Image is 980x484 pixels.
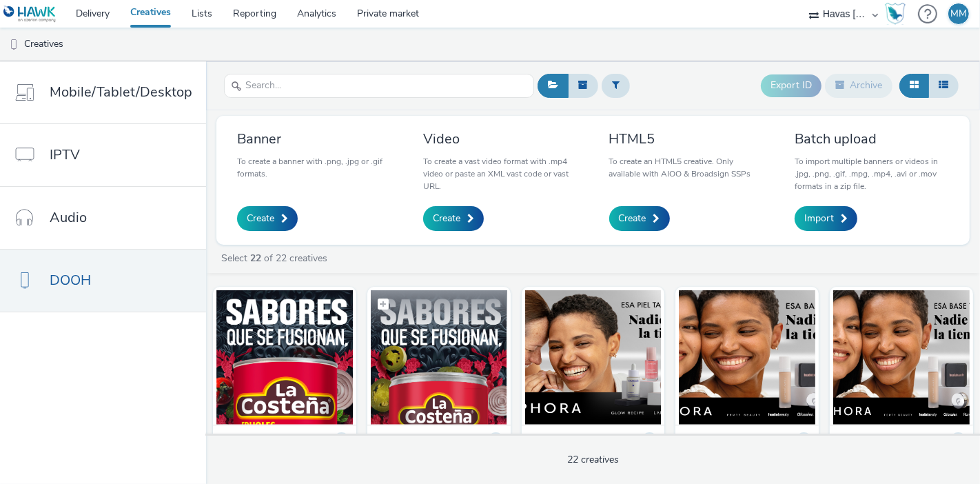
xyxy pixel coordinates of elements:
[609,155,764,180] p: To create an HTML5 creative. Only available with AIOO & Broadsign SSPs
[682,432,719,448] strong: Sephora
[7,38,21,52] img: dooh
[237,155,391,180] p: To create a banner with .png, .jpg or .gif formats.
[50,270,91,290] span: DOOH
[825,74,892,97] button: Archive
[885,3,906,25] img: Hawk Academy
[950,3,967,24] div: MM
[525,290,662,425] img: Sephora Only At - 1248x672 - Serums visual
[216,290,353,425] img: Arte 2 - Frijoles - La Costeña - 2025 visual
[220,252,333,265] a: Select of 22 creatives
[609,206,670,231] a: Create
[237,206,298,231] a: Create
[220,432,269,448] strong: La Costeña
[837,432,873,448] strong: Sephora
[250,252,261,265] strong: 22
[371,290,507,425] img: Arte 1 - Nachos - La Costeña - 2025 visual
[567,453,619,466] span: 22 creatives
[423,155,578,192] p: To create a vast video format with .mp4 video or paste an XML vast code or vast URL.
[50,145,80,165] span: IPTV
[237,130,391,148] h3: Banner
[50,82,192,102] span: Mobile/Tablet/Desktop
[761,74,821,97] button: Export ID
[423,206,484,231] a: Create
[795,155,949,192] p: To import multiple banners or videos in .jpg, .png, .gif, .mpg, .mp4, .avi or .mov formats in a z...
[833,290,970,425] img: Sephora Only At - 1152x675 - Complexio visual
[795,206,857,231] a: Import
[928,74,959,97] button: Table
[619,212,646,225] span: Create
[609,130,764,148] h3: HTML5
[885,3,911,25] a: Hawk Academy
[433,212,460,225] span: Create
[3,6,57,23] img: undefined Logo
[224,74,534,98] input: Search...
[795,130,949,148] h3: Batch upload
[529,432,565,448] strong: Sephora
[423,130,578,148] h3: Video
[247,212,274,225] span: Create
[50,208,87,228] span: Audio
[374,432,424,448] strong: La Costeña
[679,290,815,425] img: Sephora Only At - 1152x575 - Complexio visual
[899,74,929,97] button: Grid
[804,212,834,225] span: Import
